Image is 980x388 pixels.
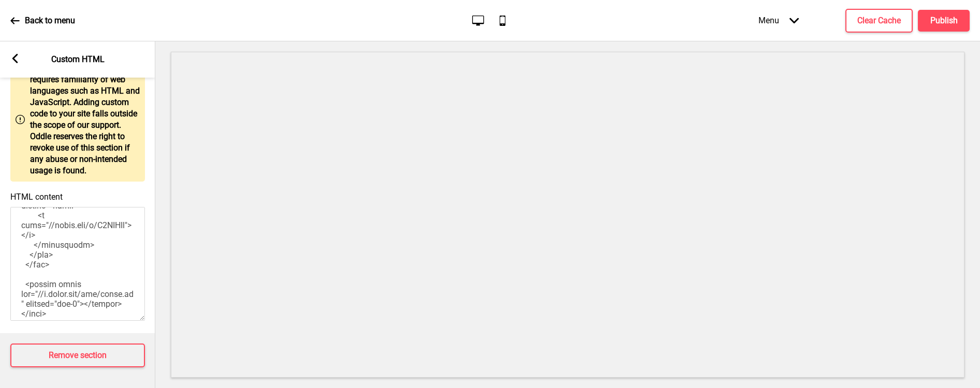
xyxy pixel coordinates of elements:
[49,350,107,361] h4: Remove section
[857,15,901,26] h4: Clear Cache
[10,344,145,367] button: Remove section
[845,9,913,33] button: Clear Cache
[748,5,809,36] div: Menu
[25,15,75,26] p: Back to menu
[51,54,105,65] p: Custom HTML
[930,15,958,26] h4: Publish
[30,63,140,176] p: Note: Use of this section requires familiarity of web languages such as HTML and JavaScript. Addi...
[918,10,970,32] button: Publish
[10,7,75,35] a: Back to menu
[10,207,145,321] textarea: <!LOREMIP dolo> <sita cons="ad"> <elit> <sedd eiusmod="TEM-7"> <inci utla="etdolore" magnaal="eni...
[10,192,63,202] label: HTML content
